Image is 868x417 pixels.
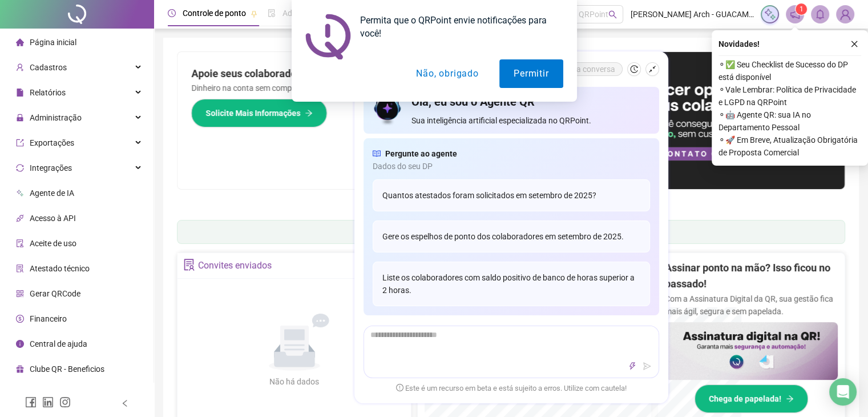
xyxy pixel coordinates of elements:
[640,359,654,373] button: send
[305,109,313,117] span: arrow-right
[205,107,300,119] span: Solicite Mais Informações
[30,264,90,273] span: Atestado técnico
[373,160,650,173] span: Dados do seu DP
[305,14,351,59] img: notification icon
[665,292,838,318] p: Com a Assinatura Digital da QR, sua gestão fica mais ágil, segura e sem papelada.
[718,134,861,159] span: ⚬ 🚀 Em Breve, Atualização Obrigatória de Proposta Comercial
[402,59,492,88] button: Não, obrigado
[16,365,24,373] span: gift
[16,239,24,247] span: audit
[499,59,563,88] button: Permitir
[16,290,24,298] span: qrcode
[665,260,838,292] h2: Assinar ponto na mão? Isso ficou no passado!
[42,396,54,408] span: linkedin
[373,94,403,127] img: icon
[628,362,636,370] span: thunderbolt
[59,396,71,408] span: instagram
[373,262,650,306] div: Liste os colaboradores com saldo positivo de banco de horas superior a 2 horas.
[198,256,272,275] div: Convites enviados
[16,214,24,222] span: api
[786,395,794,403] span: arrow-right
[396,383,627,394] span: Este é um recurso em beta e está sujeito a erros. Utilize com cautela!
[511,52,845,189] img: banner%2Fa8ee1423-cce5-4ffa-a127-5a2d429cc7d8.png
[30,364,104,374] span: Clube QR - Beneficios
[396,384,403,391] span: exclamation-circle
[30,339,87,348] span: Central de ajuda
[30,239,76,248] span: Aceite de uso
[385,147,457,160] span: Pergunte ao agente
[709,392,781,405] span: Chega de papelada!
[121,399,129,407] span: left
[191,99,327,127] button: Solicite Mais Informações
[411,114,649,127] span: Sua inteligência artificial especializada no QRPoint.
[183,259,195,271] span: solution
[625,359,639,373] button: thunderbolt
[30,289,80,298] span: Gerar QRCode
[829,378,857,406] div: Open Intercom Messenger
[30,163,72,173] span: Integrações
[373,147,381,160] span: read
[665,322,838,380] img: banner%2F02c71560-61a6-44d4-94b9-c8ab97240462.png
[373,179,650,211] div: Quantos atestados foram solicitados em setembro de 2025?
[30,314,67,323] span: Financeiro
[16,164,24,172] span: sync
[25,396,37,408] span: facebook
[242,375,347,388] div: Não há dados
[351,14,563,40] div: Permita que o QRPoint envie notificações para você!
[30,138,74,147] span: Exportações
[30,113,82,122] span: Administração
[695,384,808,413] button: Chega de papelada!
[16,114,24,122] span: lock
[16,340,24,348] span: info-circle
[718,109,861,134] span: ⚬ 🤖 Agente QR: sua IA no Departamento Pessoal
[373,220,650,252] div: Gere os espelhos de ponto dos colaboradores em setembro de 2025.
[16,264,24,272] span: solution
[16,139,24,147] span: export
[30,214,76,223] span: Acesso à API
[16,315,24,323] span: dollar
[30,189,74,198] span: Agente de IA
